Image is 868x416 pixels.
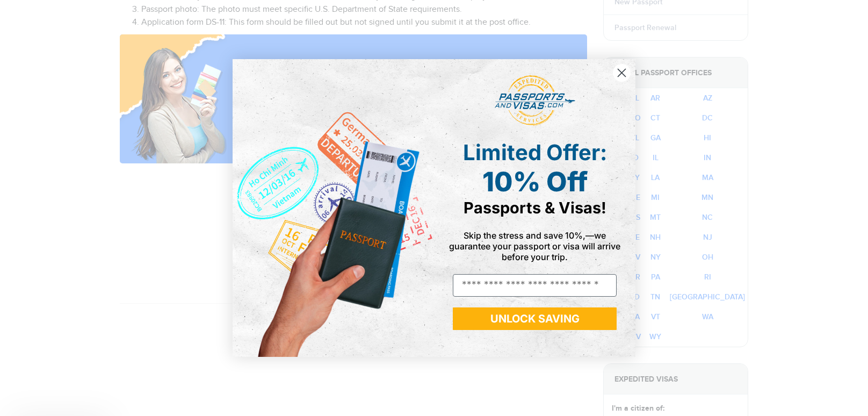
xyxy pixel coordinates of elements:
[482,166,588,198] span: 10% Off
[463,139,607,166] span: Limited Offer:
[453,307,617,330] button: UNLOCK SAVING
[464,198,606,217] span: Passports & Visas!
[612,63,631,82] button: Close dialog
[495,75,575,126] img: passports and visas
[233,59,434,356] img: de9cda0d-0715-46ca-9a25-073762a91ba7.png
[449,230,620,262] span: Skip the stress and save 10%,—we guarantee your passport or visa will arrive before your trip.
